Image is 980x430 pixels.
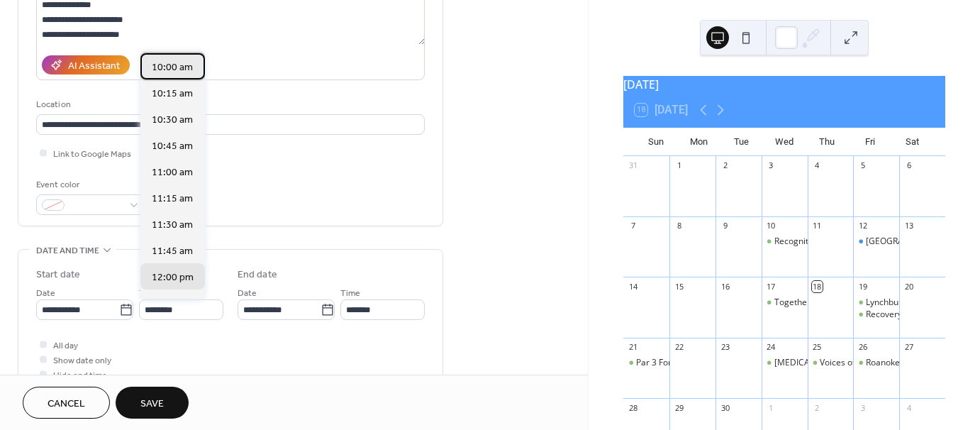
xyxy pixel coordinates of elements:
div: 29 [674,402,684,413]
div: 14 [628,281,638,292]
span: Hide end time [53,368,107,383]
button: Cancel [23,387,110,419]
div: 31 [628,160,638,171]
div: 11 [812,221,823,231]
span: Save [140,397,164,412]
div: 4 [812,160,823,171]
div: 22 [674,342,684,353]
div: Tue [720,128,763,156]
div: 28 [628,402,638,413]
div: Together: Family Recovery Documentary screening [774,297,976,309]
span: Link to Google Maps [53,147,131,162]
div: 3 [857,402,868,413]
span: All day [53,338,78,353]
span: 10:45 am [152,139,193,154]
div: Sat [891,128,934,156]
div: Voices of Recovery networking event [820,357,964,369]
div: 25 [812,342,823,353]
div: Recognition of World Suicide Prevention Day, Complimentary Breakfast to Honor Work in Behavioral ... [762,236,808,248]
div: Together: Family Recovery Documentary screening [762,297,808,309]
span: 12:00 pm [152,270,194,285]
div: 18 [812,281,823,292]
div: 2 [720,160,730,171]
span: Date [238,286,257,301]
span: 10:15 am [152,87,193,101]
div: 10 [766,221,776,231]
div: Sun [635,128,677,156]
div: Voices of Recovery networking event [808,357,854,369]
span: 12:15 pm [152,297,194,312]
div: Event color [36,177,143,192]
div: 1 [766,402,776,413]
div: 2 [812,402,823,413]
div: Recovery Appreciation Day [866,309,972,321]
button: AI Assistant [42,55,130,75]
div: 15 [674,281,684,292]
div: 20 [903,281,914,292]
div: 17 [766,281,776,292]
div: 7 [628,221,638,231]
span: Cancel [48,397,85,412]
span: 11:15 am [152,192,193,206]
div: Location [36,97,422,112]
div: 12 [857,221,868,231]
div: End date [238,268,277,282]
div: 26 [857,342,868,353]
div: Mon [677,128,720,156]
div: Start date [36,268,80,282]
div: Thu [806,128,848,156]
span: Date and time [36,243,99,258]
div: Wed [763,128,806,156]
button: Save [116,387,189,419]
div: 19 [857,281,868,292]
div: 3 [766,160,776,171]
div: 8 [674,221,684,231]
div: 5 [857,160,868,171]
div: Recovery Appreciation Day [853,309,899,321]
div: Fri [848,128,891,156]
div: Harm Reduction 101: Myths, Truths, and Impact [762,357,808,369]
span: Time [340,286,360,301]
span: 11:30 am [152,218,193,233]
span: 11:45 am [152,244,193,259]
div: Par 3 Fore Recovery golf event at [GEOGRAPHIC_DATA] [636,357,854,369]
div: 21 [628,342,638,353]
div: 13 [903,221,914,231]
span: Time [139,286,159,301]
div: 1 [674,160,684,171]
span: 10:00 am [152,60,193,75]
div: Roanoke, VA PLA Networking Luncheon [853,357,899,369]
div: 9 [720,221,730,231]
div: 16 [720,281,730,292]
span: 11:00 am [152,165,193,180]
div: 27 [903,342,914,353]
div: [DATE] [623,76,945,93]
div: Par 3 Fore Recovery golf event at Independence Golf Course [623,357,669,369]
span: 10:30 am [152,113,193,128]
div: 24 [766,342,776,353]
span: Date [36,286,55,301]
span: Show date only [53,353,111,368]
div: 30 [720,402,730,413]
div: Richmond, Virginia PLA Networking Luncheon [853,236,899,248]
div: 6 [903,160,914,171]
div: 23 [720,342,730,353]
div: 4 [903,402,914,413]
div: AI Assistant [68,59,120,74]
div: Lynchburg Virginia PLA Networking Luncheon [853,297,899,309]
